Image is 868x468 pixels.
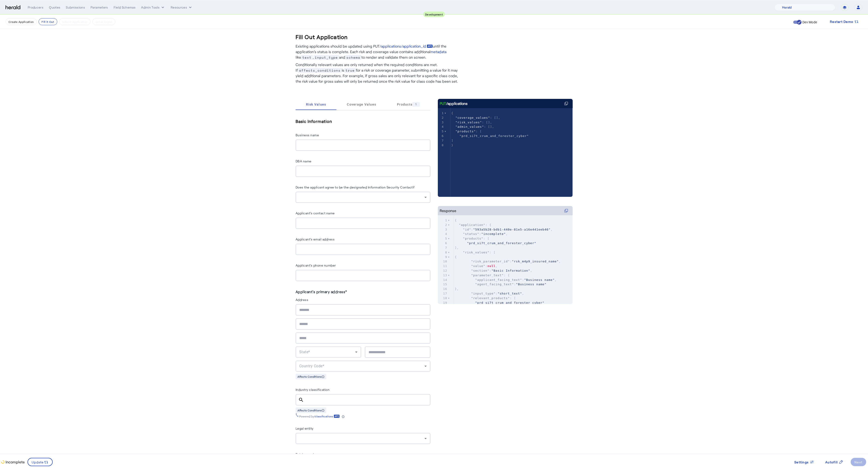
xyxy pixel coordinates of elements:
span: Settings [794,460,809,465]
div: 19 [438,301,448,305]
span: "applicant_facing_text" [475,278,522,282]
img: Herald Logo [6,5,20,10]
span: : { [455,223,492,227]
span: Risk Values [306,103,326,106]
span: "prd_si7t_crum_and_forester_cyber" [475,301,544,304]
span: ] [451,139,454,142]
span: : [ [455,237,490,240]
a: /classifications [314,414,340,418]
span: "admin_values" [455,125,484,128]
div: 15 [438,282,448,287]
div: 4 [438,125,445,129]
span: : [455,283,547,286]
button: Resources dropdown menu [171,5,193,10]
span: { [455,255,457,259]
div: 5 [438,129,445,134]
button: internal dropdown menu [141,5,165,10]
span: : [], [451,125,494,128]
div: 8 [438,250,448,255]
span: : [ [455,296,516,300]
span: "status" [463,232,479,236]
span: : , [455,264,498,268]
span: null [487,264,496,268]
span: PUT [440,101,446,106]
span: : , [455,232,508,236]
mat-icon: search [296,397,307,403]
div: Development [423,12,445,17]
span: : , [455,228,553,231]
div: /applications [440,101,468,106]
span: } [451,143,454,147]
div: 12 [438,268,448,273]
label: Business name [296,133,319,137]
p: Existing applications should be updated using PUT until the application’s status is complete. Eac... [296,43,462,60]
div: 1 [438,218,448,223]
div: 11 [438,264,448,268]
label: Dev Mode [801,20,817,24]
div: Affects Conditions [296,407,326,413]
h5: Basic Information [296,118,430,125]
span: "application" [459,223,485,227]
label: Legal entity [296,426,314,430]
span: "parameter_text" [471,274,504,277]
span: "Business name" [524,278,555,282]
div: Producers [28,5,43,10]
p: Incomplete [5,459,25,465]
div: 7 [438,138,445,143]
button: Update [27,458,53,466]
div: 9 [438,255,448,259]
span: "prd_si7t_crum_and_forester_cyber" [467,241,536,245]
div: 7 [438,246,448,250]
div: 1 [438,111,445,115]
div: 2 [438,115,445,120]
div: Parameters [91,5,108,10]
button: Autofill [822,458,847,466]
div: 6 [438,241,448,246]
span: "section" [471,269,489,272]
span: : { [455,274,510,277]
span: "incomplete" [481,232,506,236]
a: metadata [430,49,446,55]
span: : [], [451,116,500,119]
button: Restart Demo [826,18,862,26]
div: 10 [438,259,448,264]
div: Submissions [66,5,85,10]
div: 16 [438,287,448,291]
button: Create Application [6,18,37,25]
div: 4 [438,232,448,236]
span: : [], [451,121,492,124]
span: "593a5b28-bdb1-440e-81e5-a16e441eeb46" [473,228,550,231]
span: true [344,68,356,73]
span: Update [32,460,44,465]
span: input_type [314,55,339,60]
span: Autofill [825,460,838,465]
span: "risk_parameter_id" [471,260,510,263]
div: Quotes [49,5,60,10]
span: "products" [463,237,483,240]
span: "Basic Information" [491,269,530,272]
a: /applications/application_id [380,43,433,49]
span: { [455,219,457,222]
span: ], [455,246,459,249]
div: 8 [438,143,445,148]
h3: Fill Out Application [296,33,348,41]
span: "relevant_products" [471,296,510,300]
label: Applicant's contact name [296,211,335,215]
label: Applicant's phone number [296,263,336,267]
div: 13 [438,273,448,278]
div: Field Schemas [114,5,136,10]
div: 14 [438,278,448,282]
span: : , [455,278,557,282]
span: Products [397,102,420,107]
label: Industry classification [296,388,330,392]
span: "prd_si7t_crum_and_forester_cyber" [460,134,529,138]
span: : [ [451,130,482,133]
div: 18 [438,296,448,301]
div: Affects Conditions [296,374,326,379]
span: text [301,55,313,60]
span: "Business name" [516,283,546,286]
button: Fill it Out [39,18,57,25]
button: Get A Quote [92,18,115,25]
div: 6 [438,134,445,138]
div: Powered by [299,414,345,418]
